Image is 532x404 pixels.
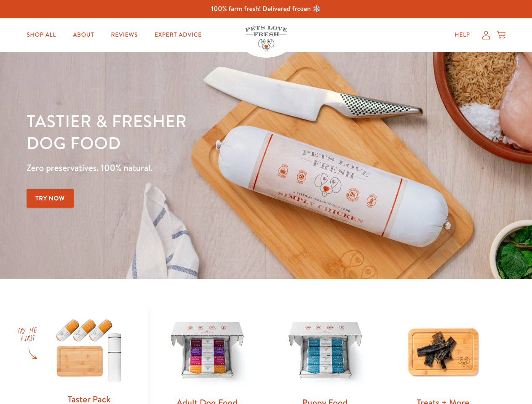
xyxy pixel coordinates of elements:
a: About [66,27,101,43]
a: Reviews [104,27,144,43]
h1: Tastier & fresher dog food [27,110,346,154]
img: Pets Love Fresh [245,26,287,51]
p: Zero preservatives. 100% natural. [27,160,346,175]
a: Expert Advice [148,27,209,43]
a: Help [448,27,477,43]
a: Try Now [27,189,74,208]
a: Shop All [20,27,63,43]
